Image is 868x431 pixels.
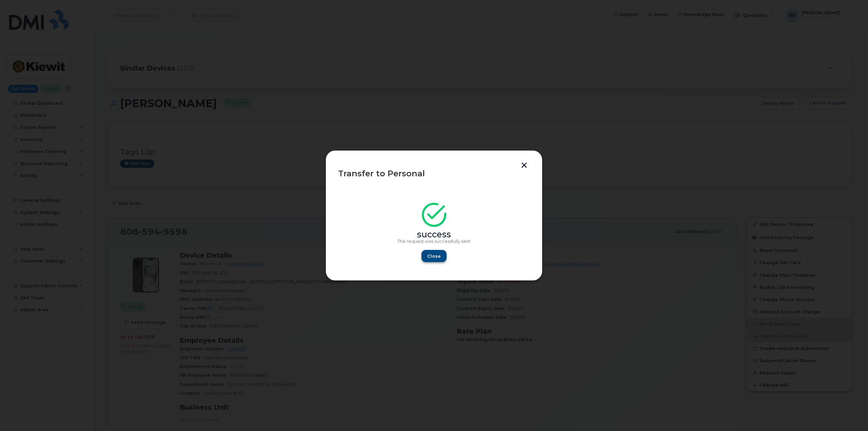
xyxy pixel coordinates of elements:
span: Close [427,253,441,259]
button: Close [421,250,447,262]
div: success [338,232,530,237]
iframe: Messenger Launcher [839,401,863,426]
p: The request was successfully sent [338,239,530,244]
div: Transfer to Personal [338,170,530,178]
